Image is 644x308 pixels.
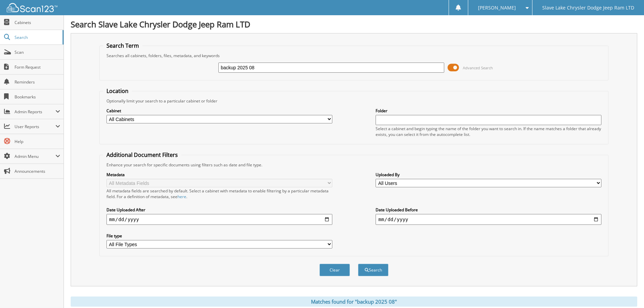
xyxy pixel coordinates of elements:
div: All metadata fields are searched by default. Select a cabinet with metadata to enable filtering b... [106,188,332,199]
button: Clear [319,264,350,276]
legend: Search Term [103,42,142,49]
span: [PERSON_NAME] [478,6,516,10]
label: Cabinet [106,108,332,114]
div: Enhance your search for specific documents using filters such as date and file type. [103,162,605,168]
span: Bookmarks [15,94,60,100]
span: Form Request [15,64,60,70]
label: File type [106,233,332,239]
div: Optionally limit your search to a particular cabinet or folder [103,98,605,104]
img: scan123-logo-white.svg [7,3,57,12]
span: Reminders [15,79,60,85]
label: Metadata [106,172,332,177]
input: start [106,214,332,225]
label: Folder [376,108,601,114]
span: Admin Menu [15,153,55,159]
span: Scan [15,49,60,55]
button: Search [358,264,388,276]
label: Date Uploaded Before [376,207,601,213]
a: here [177,194,186,199]
span: Admin Reports [15,109,55,115]
label: Uploaded By [376,172,601,177]
label: Date Uploaded After [106,207,332,213]
div: Matches found for "backup 2025 08" [71,297,637,307]
span: Search [15,34,59,40]
span: User Reports [15,124,55,129]
input: end [376,214,601,225]
span: Cabinets [15,20,60,25]
legend: Additional Document Filters [103,151,181,159]
span: Slave Lake Chrysler Dodge Jeep Ram LTD [542,6,634,10]
div: Searches all cabinets, folders, files, metadata, and keywords [103,53,605,58]
span: Advanced Search [463,65,493,70]
span: Announcements [15,168,60,174]
span: Help [15,139,60,144]
div: Select a cabinet and begin typing the name of the folder you want to search in. If the name match... [376,126,601,137]
legend: Location [103,87,132,95]
h1: Search Slave Lake Chrysler Dodge Jeep Ram LTD [71,19,637,30]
